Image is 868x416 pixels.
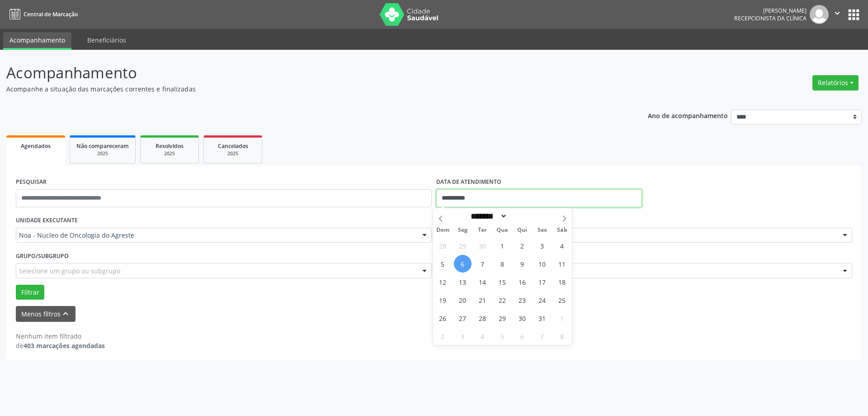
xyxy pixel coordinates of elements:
img: img [810,5,829,24]
div: de [16,341,105,350]
span: Outubro 10, 2025 [533,255,551,273]
p: Acompanhe a situação das marcações correntes e finalizadas [6,84,605,94]
div: 2025 [147,150,192,157]
span: Sáb [552,227,572,233]
span: Recepcionista da clínica [734,14,807,22]
span: Outubro 4, 2025 [553,237,571,254]
span: Outubro 20, 2025 [454,291,472,309]
span: Outubro 5, 2025 [434,255,452,273]
span: Outubro 17, 2025 [533,273,551,291]
span: Ter [472,227,492,233]
input: Year [507,211,537,221]
div: [PERSON_NAME] [734,7,807,14]
span: Selecione um grupo ou subgrupo [19,266,120,276]
p: Acompanhamento [6,62,605,84]
span: Outubro 15, 2025 [494,273,511,291]
span: Outubro 3, 2025 [533,237,551,254]
button: Filtrar [16,285,44,300]
div: 2025 [76,150,129,157]
span: Outubro 16, 2025 [514,273,531,291]
span: Outubro 7, 2025 [474,255,491,273]
span: Dom [433,227,453,233]
span: Novembro 6, 2025 [514,327,531,345]
span: Cancelados [218,142,248,150]
i:  [832,8,842,18]
span: Novembro 5, 2025 [494,327,511,345]
span: Noa - Nucleo de Oncologia do Agreste [19,231,413,240]
label: UNIDADE EXECUTANTE [16,214,78,228]
span: Outubro 9, 2025 [514,255,531,273]
label: PESQUISAR [16,175,47,189]
select: Month [468,211,508,221]
button:  [829,5,846,24]
div: Nenhum item filtrado [16,331,105,341]
button: Menos filtroskeyboard_arrow_up [16,306,75,322]
span: Seg [453,227,472,233]
span: Outubro 6, 2025 [454,255,472,273]
span: Agendados [21,142,51,150]
a: Beneficiários [81,32,132,48]
span: Novembro 7, 2025 [533,327,551,345]
span: Outubro 22, 2025 [494,291,511,309]
span: Outubro 28, 2025 [474,309,491,327]
span: Novembro 4, 2025 [474,327,491,345]
span: Todos os profissionais [439,231,834,240]
span: Outubro 14, 2025 [474,273,491,291]
span: Outubro 19, 2025 [434,291,452,309]
button: Relatórios [812,75,859,91]
p: Ano de acompanhamento [648,110,728,121]
span: Sex [532,227,552,233]
span: Outubro 24, 2025 [533,291,551,309]
span: Outubro 13, 2025 [454,273,472,291]
strong: 403 marcações agendadas [24,341,105,350]
span: Outubro 2, 2025 [514,237,531,254]
label: Grupo/Subgrupo [16,249,69,263]
span: Outubro 1, 2025 [494,237,511,254]
span: Qui [512,227,532,233]
span: Setembro 28, 2025 [434,237,452,254]
label: DATA DE ATENDIMENTO [436,175,501,189]
span: Outubro 12, 2025 [434,273,452,291]
span: Outubro 8, 2025 [494,255,511,273]
a: Central de Marcação [6,7,78,22]
span: Qua [492,227,512,233]
span: Outubro 11, 2025 [553,255,571,273]
span: Outubro 29, 2025 [494,309,511,327]
span: Outubro 25, 2025 [553,291,571,309]
span: Outubro 27, 2025 [454,309,472,327]
span: Setembro 30, 2025 [474,237,491,254]
span: Novembro 2, 2025 [434,327,452,345]
span: Outubro 30, 2025 [514,309,531,327]
button: apps [846,7,862,23]
span: Novembro 3, 2025 [454,327,472,345]
span: Resolvidos [156,142,184,150]
div: 2025 [210,150,255,157]
span: Novembro 1, 2025 [553,309,571,327]
span: Não compareceram [76,142,129,150]
i: keyboard_arrow_up [61,309,71,319]
span: Novembro 8, 2025 [553,327,571,345]
span: Central de Marcação [24,10,78,18]
span: Outubro 23, 2025 [514,291,531,309]
span: Outubro 21, 2025 [474,291,491,309]
span: Outubro 18, 2025 [553,273,571,291]
a: Acompanhamento [3,32,71,50]
span: Setembro 29, 2025 [454,237,472,254]
span: Outubro 31, 2025 [533,309,551,327]
span: Outubro 26, 2025 [434,309,452,327]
